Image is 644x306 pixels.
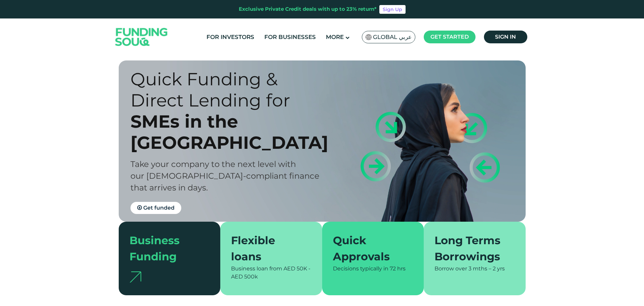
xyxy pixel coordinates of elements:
[434,265,467,272] span: Borrow over
[239,5,377,13] div: Exclusive Private Credit deals with up to 23% return*
[143,205,175,211] span: Get funded
[129,271,141,282] img: arrow
[366,34,372,40] img: SA Flag
[326,34,344,40] span: More
[333,265,388,272] span: Decisions typically in
[484,31,527,43] a: Sign in
[205,32,256,43] a: For Investors
[434,232,507,265] div: Long Terms Borrowings
[129,232,202,265] div: Business Funding
[263,32,317,43] a: For Businesses
[379,5,406,14] a: Sign Up
[468,265,505,272] span: 3 mths – 2 yrs
[333,232,405,265] div: Quick Approvals
[130,202,181,214] a: Get funded
[373,33,412,41] span: Global عربي
[130,69,334,111] div: Quick Funding & Direct Lending for
[390,265,406,272] span: 72 hrs
[130,111,334,153] div: SMEs in the [GEOGRAPHIC_DATA]
[231,232,303,265] div: Flexible loans
[495,34,516,40] span: Sign in
[430,34,469,40] span: Get started
[109,20,175,54] img: Logo
[231,265,282,272] span: Business loan from
[130,159,319,192] span: Take your company to the next level with our [DEMOGRAPHIC_DATA]-compliant finance that arrives in...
